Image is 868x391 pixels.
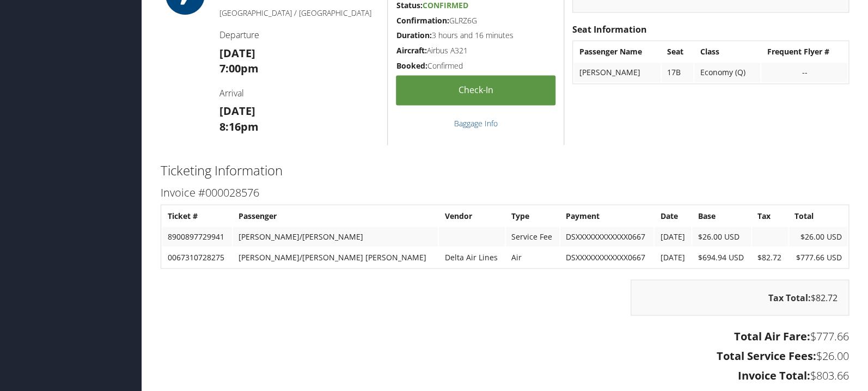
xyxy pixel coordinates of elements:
a: Check-in [396,75,555,105]
td: [DATE] [655,227,691,246]
td: $26.00 USD [692,227,750,246]
h5: Airbus A321 [396,45,555,56]
th: Passenger Name [574,42,661,62]
th: Seat [662,42,694,62]
td: 0067310728275 [162,247,232,267]
h5: Confirmed [396,60,555,71]
a: Baggage Info [454,118,498,128]
h4: Departure [219,29,380,41]
th: Total [789,206,847,225]
strong: 7:00pm [219,61,259,76]
td: 8900897729941 [162,227,232,246]
td: $694.94 USD [692,247,750,267]
h5: [GEOGRAPHIC_DATA] / [GEOGRAPHIC_DATA] [219,8,380,19]
strong: [DATE] [219,103,255,118]
h3: $26.00 [161,348,849,363]
th: Class [694,42,760,62]
h5: GLRZ6G [396,15,555,26]
th: Base [692,206,750,225]
h3: $803.66 [161,368,849,383]
th: Tax [752,206,788,225]
th: Passenger [233,206,438,225]
td: Delta Air Lines [439,247,505,267]
td: DSXXXXXXXXXXXX0667 [560,227,653,246]
h2: Ticketing Information [161,161,849,179]
td: 17B [662,63,694,82]
strong: Invoice Total: [738,368,810,382]
h5: 3 hours and 16 minutes [396,30,555,41]
th: Date [655,206,691,225]
strong: Duration: [396,30,431,40]
td: Service Fee [506,227,559,246]
strong: Seat Information [572,23,647,35]
td: $82.72 [752,247,788,267]
td: $26.00 USD [789,227,847,246]
strong: Total Air Fare: [734,328,810,343]
h3: $777.66 [161,328,849,344]
td: Economy (Q) [694,63,760,82]
td: Air [506,247,559,267]
strong: Booked: [396,60,427,71]
div: -- [767,68,842,77]
div: $82.72 [631,279,849,315]
td: [PERSON_NAME]/[PERSON_NAME] [233,227,438,246]
h4: Arrival [219,87,380,99]
h3: Invoice #000028576 [161,185,849,200]
th: Type [506,206,559,225]
td: [DATE] [655,247,691,267]
td: [PERSON_NAME]/[PERSON_NAME] [PERSON_NAME] [233,247,438,267]
th: Payment [560,206,653,225]
strong: 8:16pm [219,119,259,133]
td: [PERSON_NAME] [574,63,661,82]
strong: Confirmation: [396,15,449,26]
strong: Total Service Fees: [717,348,816,363]
td: $777.66 USD [789,247,847,267]
th: Ticket # [162,206,232,225]
th: Vendor [439,206,505,225]
strong: Aircraft: [396,45,426,56]
strong: Tax Total: [768,291,811,303]
strong: [DATE] [219,46,255,60]
th: Frequent Flyer # [761,42,847,62]
td: DSXXXXXXXXXXXX0667 [560,247,653,267]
